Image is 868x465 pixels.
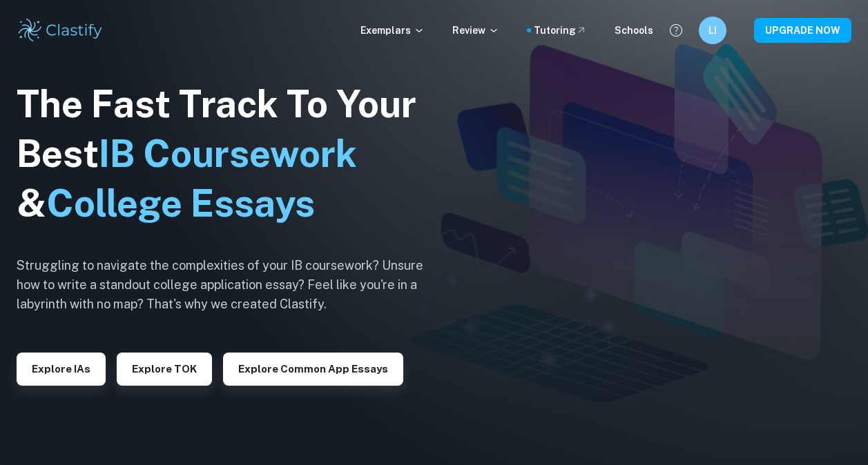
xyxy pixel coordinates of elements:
[117,362,212,375] a: Explore TOK
[17,79,445,228] h1: The Fast Track To Your Best &
[699,17,726,44] button: LI
[754,18,851,43] button: UPGRADE NOW
[223,353,403,386] button: Explore Common App essays
[664,19,688,42] button: Help and Feedback
[615,23,653,38] a: Schools
[223,362,403,375] a: Explore Common App essays
[99,132,357,175] span: IB Coursework
[360,23,425,38] p: Exemplars
[534,23,587,38] a: Tutoring
[452,23,499,38] p: Review
[17,17,104,44] img: Clastify logo
[17,256,445,314] h6: Struggling to navigate the complexities of your IB coursework? Unsure how to write a standout col...
[705,23,721,38] h6: LI
[46,181,315,225] span: College Essays
[17,353,106,386] button: Explore IAs
[117,353,212,386] button: Explore TOK
[17,362,106,375] a: Explore IAs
